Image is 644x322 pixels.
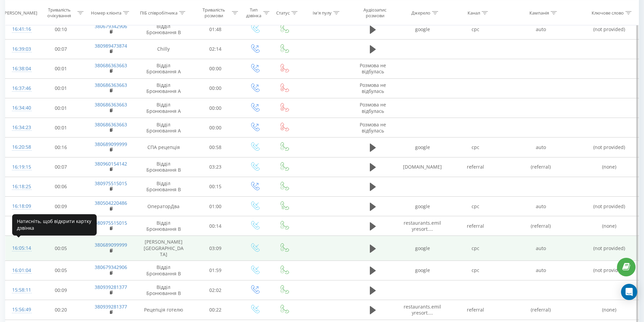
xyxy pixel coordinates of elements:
[95,62,127,69] a: 380686363663
[580,138,639,157] td: (not provided)
[246,7,262,19] div: Тип дзвінка
[396,261,449,280] td: google
[95,23,127,29] a: 380679342906
[191,118,240,138] td: 00:00
[136,78,191,98] td: Відділ Бронювання A
[95,264,127,270] a: 380679342906
[12,283,30,297] div: 15:58:11
[95,82,127,88] a: 380686363663
[276,10,290,16] div: Статус
[396,138,449,157] td: google
[37,78,86,98] td: 00:01
[580,157,639,177] td: (none)
[404,220,441,232] span: restaurants.emilyresort....
[191,280,240,300] td: 02:02
[37,280,86,300] td: 00:09
[12,264,30,277] div: 16:01:04
[37,177,86,196] td: 00:06
[136,261,191,280] td: Відділ Бронювання B
[502,20,580,39] td: auto
[136,118,191,138] td: Відділ Бронювання A
[95,200,127,206] a: 380504220486
[12,160,30,174] div: 16:19:15
[136,59,191,78] td: Відділ Бронювання A
[12,214,97,236] div: Натисніть, щоб відкрити картку дзвінка
[396,20,449,39] td: google
[95,101,127,108] a: 380686363663
[12,82,30,95] div: 16:37:46
[404,303,441,316] span: restaurants.emilyresort....
[12,180,30,193] div: 16:18:25
[95,121,127,128] a: 380686363663
[136,39,191,59] td: Chilly
[37,157,86,177] td: 00:07
[191,98,240,118] td: 00:00
[191,157,240,177] td: 03:23
[136,216,191,236] td: Відділ Бронювання B
[136,236,191,261] td: [PERSON_NAME][GEOGRAPHIC_DATA]
[12,121,30,134] div: 16:34:23
[191,216,240,236] td: 00:14
[449,20,502,39] td: cpc
[396,236,449,261] td: google
[449,157,502,177] td: referral
[191,78,240,98] td: 00:00
[12,101,30,115] div: 16:34:40
[197,7,231,19] div: Тривалість розмови
[136,98,191,118] td: Відділ Бронювання A
[191,177,240,196] td: 00:15
[529,10,549,16] div: Кампанія
[37,236,86,261] td: 00:05
[191,300,240,320] td: 00:22
[37,98,86,118] td: 00:01
[360,101,386,114] span: Розмова не відбулась
[191,261,240,280] td: 01:59
[136,20,191,39] td: Відділ Бронювання B
[37,39,86,59] td: 00:07
[449,300,502,320] td: referral
[502,300,580,320] td: (referral)
[12,62,30,75] div: 16:38:04
[449,236,502,261] td: cpc
[136,138,191,157] td: СПА рецепція
[191,236,240,261] td: 03:09
[502,261,580,280] td: auto
[136,157,191,177] td: Відділ Бронювання B
[12,200,30,213] div: 16:18:09
[502,197,580,216] td: auto
[140,10,177,16] div: ПІБ співробітника
[191,138,240,157] td: 00:58
[191,20,240,39] td: 01:48
[37,197,86,216] td: 00:09
[43,7,76,19] div: Тривалість очікування
[95,284,127,290] a: 380939281377
[411,10,430,16] div: Джерело
[396,157,449,177] td: [DOMAIN_NAME]
[95,242,127,248] a: 380689099999
[502,157,580,177] td: (referral)
[37,138,86,157] td: 00:16
[449,261,502,280] td: cpc
[95,303,127,310] a: 380939281377
[95,180,127,187] a: 380975515015
[592,10,624,16] div: Ключове слово
[580,300,639,320] td: (none)
[449,138,502,157] td: cpc
[580,20,639,39] td: (not provided)
[502,236,580,261] td: auto
[580,197,639,216] td: (not provided)
[12,23,30,36] div: 16:41:16
[360,121,386,134] span: Розмова не відбулась
[95,43,127,49] a: 380989473874
[37,59,86,78] td: 00:01
[3,10,37,16] div: [PERSON_NAME]
[136,300,191,320] td: Рецепція готелю
[191,39,240,59] td: 02:14
[37,300,86,320] td: 00:20
[580,236,639,261] td: (not provided)
[95,220,127,226] a: 380975515015
[37,118,86,138] td: 00:01
[313,10,332,16] div: Ім'я пулу
[449,197,502,216] td: cpc
[502,138,580,157] td: auto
